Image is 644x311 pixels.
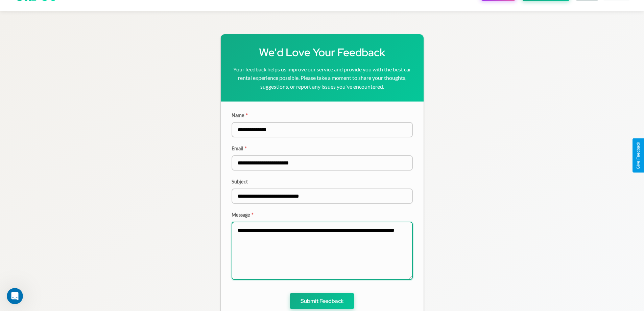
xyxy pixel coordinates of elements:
[232,179,413,184] label: Subject
[232,65,413,91] p: Your feedback helps us improve our service and provide you with the best car rental experience po...
[232,146,413,151] label: Email
[7,288,23,304] iframe: Intercom live chat
[232,112,413,118] label: Name
[232,212,413,218] label: Message
[290,293,354,309] button: Submit Feedback
[232,45,413,60] h1: We'd Love Your Feedback
[636,142,641,169] div: Give Feedback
